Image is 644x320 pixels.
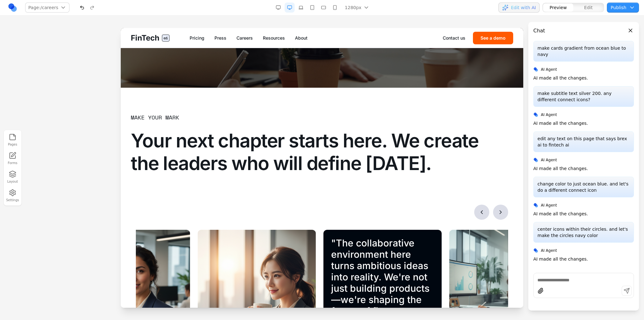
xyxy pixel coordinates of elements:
button: 1280px [341,3,374,13]
button: Previous testimonials [353,177,369,192]
button: Desktop Wide [273,3,283,13]
button: Layout [6,169,19,185]
button: Mobile Landscape [319,3,329,13]
blockquote: " The collaborative environment here turns ambitious ideas into reality. We're not just building ... [210,209,314,300]
button: Edit with AI [498,3,540,13]
h3: Chat [533,27,545,35]
p: center icons within their circles. and let's make the circles navy color [537,226,630,239]
div: AI Agent [533,202,634,208]
div: AI Agent [533,157,634,163]
button: Tablet [307,3,317,13]
p: AI made all the changes. [533,211,588,217]
div: AI Agent [533,248,634,253]
p: change color to just ocean blue. and let's do a different connect icon [537,181,630,193]
button: Next testimonials [372,177,387,192]
button: Mobile [330,3,340,13]
button: Laptop [296,3,306,13]
div: AI Agent [533,67,634,72]
button: Desktop [285,3,295,13]
div: AI Agent [533,112,634,118]
button: Publish [607,3,639,13]
iframe: Preview [121,28,523,308]
button: Close panel [627,27,634,34]
p: edit any text on this page that says brex ai to fintech ai [537,135,630,148]
p: AI made all the changes. [533,75,588,81]
p: AI made all the changes. [533,165,588,172]
button: Settings [6,188,19,204]
button: Pages [6,132,19,148]
p: AI made all the changes. [533,120,588,126]
button: Page:/careers [25,3,69,13]
a: Forms [6,151,19,167]
span: Preview [550,4,567,11]
p: make subtitle text silver 200. any different connect icons? [537,90,630,103]
p: AI made all the changes. [533,256,588,262]
p: make cards gradient from ocean blue to navy [537,45,630,58]
span: Edit with AI [511,4,536,11]
span: Edit [584,4,593,11]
